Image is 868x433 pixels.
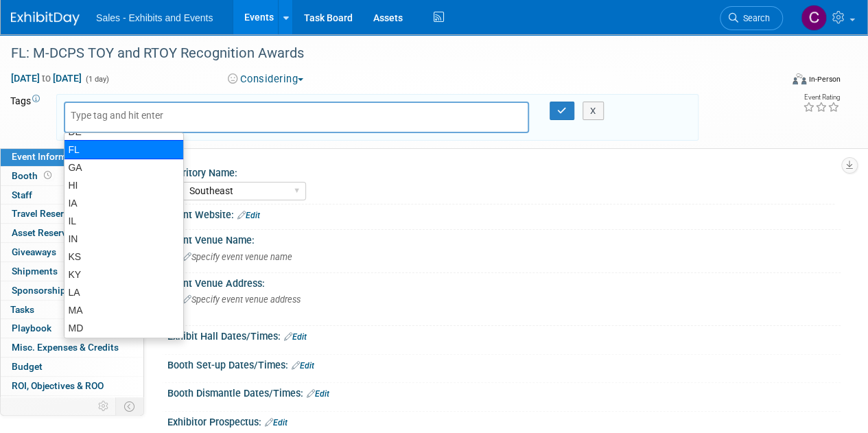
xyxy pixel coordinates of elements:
span: to [40,73,53,84]
button: Considering [223,72,309,86]
a: Budget [1,358,143,376]
div: MD [64,319,183,337]
a: Asset Reservations [1,224,143,242]
a: Edit [237,211,260,220]
div: LA [64,283,183,301]
span: Search [738,13,770,23]
a: Sponsorships [1,281,143,300]
div: KS [64,248,183,266]
div: Booth Dismantle Dates/Times: [167,383,841,401]
span: (1 day) [84,75,109,84]
span: Sales - Exhibits and Events [96,12,213,23]
div: KY [64,266,183,283]
a: ROI, Objectives & ROO [1,377,143,395]
div: ME [64,337,183,355]
a: Shipments [1,262,143,281]
span: Misc. Expenses & Credits [12,342,119,353]
div: IN [64,230,183,248]
div: GA [64,159,183,176]
a: Edit [284,332,307,342]
div: Event Venue Name: [167,230,841,247]
div: FL: M-DCPS TOY and RTOY Recognition Awards [6,41,770,66]
div: In-Person [808,74,841,84]
span: Booth [12,170,54,181]
div: Event Venue Address: [167,273,841,290]
span: Sponsorships [12,285,71,296]
a: Edit [265,418,288,428]
div: MA [64,301,183,319]
img: ExhibitDay [11,12,80,25]
a: Booth [1,167,143,185]
span: ROI, Objectives & ROO [12,380,104,391]
span: Giveaways [12,246,56,257]
a: Travel Reservations [1,204,143,223]
span: Playbook [12,323,51,333]
div: IL [64,212,183,230]
td: Personalize Event Tab Strip [92,397,116,415]
span: Event Information [12,151,89,162]
span: Specify event venue address [183,294,301,305]
span: Specify event venue name [183,252,292,262]
a: Playbook [1,319,143,338]
span: Asset Reservations [12,227,93,238]
div: Event Rating [803,94,840,101]
div: Booth Set-up Dates/Times: [167,355,841,373]
span: Booth not reserved yet [41,170,54,180]
a: Edit [307,389,329,399]
img: Format-Inperson.png [793,73,806,84]
div: FL [64,140,184,159]
a: Staff [1,186,143,204]
input: Type tag and hit enter [71,108,180,122]
a: Giveaways [1,243,143,261]
button: X [583,102,604,121]
span: Budget [12,361,43,372]
span: Tasks [10,304,34,315]
div: Exhibit Hall Dates/Times: [167,326,841,344]
td: Toggle Event Tabs [116,397,144,415]
span: [DATE] [DATE] [10,72,82,84]
div: Event Format [719,71,841,92]
div: Exhibitor Prospectus: [167,412,841,430]
a: Search [720,6,783,30]
div: HI [64,176,183,194]
div: IA [64,194,183,212]
span: Shipments [12,266,58,277]
div: Territory Name: [168,163,834,180]
td: Tags [10,94,44,141]
span: Staff [12,189,32,200]
a: Tasks [1,301,143,319]
a: Misc. Expenses & Credits [1,338,143,357]
a: Edit [292,361,314,371]
span: Travel Reservations [12,208,95,219]
div: Event Website: [167,204,841,222]
a: Event Information [1,148,143,166]
img: Christine Lurz [801,5,827,31]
